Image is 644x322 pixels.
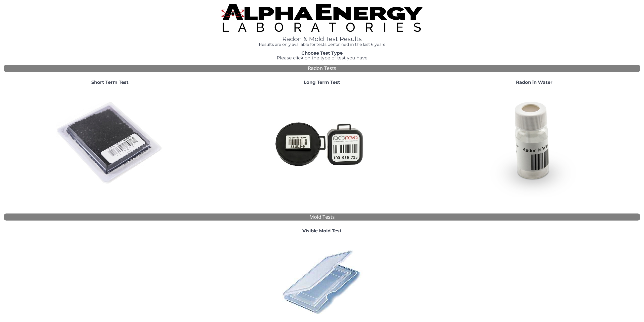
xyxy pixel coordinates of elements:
[480,89,588,197] img: RadoninWater.jpg
[91,80,129,85] strong: Short Term Test
[268,89,376,197] img: Radtrak2vsRadtrak3.jpg
[302,228,342,234] strong: Visible Mold Test
[56,89,164,197] img: ShortTerm.jpg
[195,42,449,47] h4: Results are only available for tests performed in the last 6 years
[516,80,552,85] strong: Radon in Water
[221,4,423,32] img: TightCrop.jpg
[4,65,640,72] div: Radon Tests
[304,80,340,85] strong: Long Term Test
[301,50,343,56] strong: Choose Test Type
[277,55,368,61] span: Please click on the type of test you have
[4,213,640,221] div: Mold Tests
[195,36,449,42] h1: Radon & Mold Test Results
